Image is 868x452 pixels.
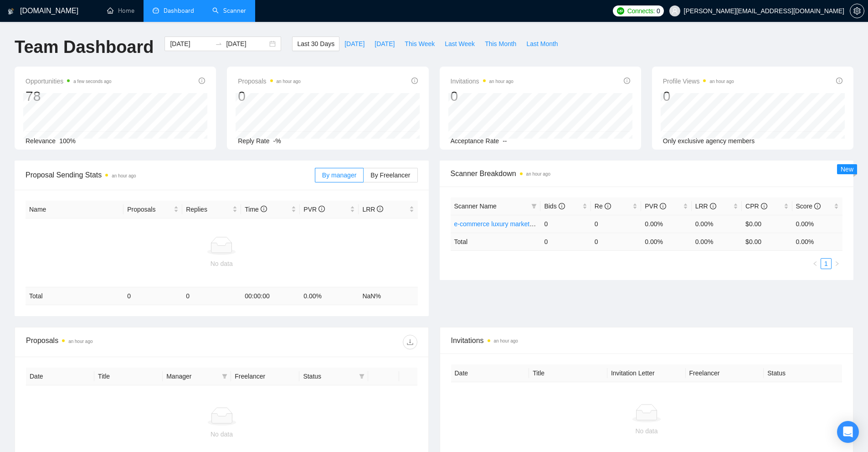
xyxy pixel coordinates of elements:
[850,4,864,18] button: setting
[692,233,742,250] td: 0.00 %
[521,36,563,51] button: Last Month
[841,166,853,173] span: New
[454,203,497,210] span: Scanner Name
[166,371,218,381] span: Manager
[73,79,111,84] time: a few seconds ago
[318,206,325,212] span: info-circle
[454,220,538,228] a: e-commerce luxury marketing
[764,364,842,382] th: Status
[186,204,231,214] span: Replies
[182,287,241,305] td: 0
[303,371,355,381] span: Status
[261,206,267,212] span: info-circle
[357,369,366,383] span: filter
[745,203,767,210] span: CPR
[832,258,842,269] li: Next Page
[695,203,716,210] span: LRR
[660,203,666,209] span: info-circle
[153,7,159,14] span: dashboard
[792,215,842,233] td: 0.00%
[226,39,267,49] input: End date
[238,88,301,105] div: 0
[480,36,521,51] button: This Month
[163,368,231,385] th: Manager
[810,258,821,269] button: left
[359,374,365,379] span: filter
[220,369,229,383] span: filter
[26,368,94,385] th: Date
[641,215,691,233] td: 0.00%
[742,215,792,233] td: $0.00
[112,173,136,178] time: an hour ago
[709,79,734,84] time: an hour ago
[375,39,395,49] span: [DATE]
[403,338,417,346] span: download
[544,203,565,210] span: Bids
[370,171,410,179] span: By Freelancer
[33,429,410,439] div: No data
[821,259,831,269] a: 1
[451,335,842,346] span: Invitations
[451,88,514,105] div: 0
[400,36,440,51] button: This Week
[605,203,611,209] span: info-circle
[170,39,211,49] input: Start date
[657,6,660,16] span: 0
[489,79,514,84] time: an hour ago
[686,364,764,382] th: Freelancer
[26,335,221,349] div: Proposals
[29,259,414,269] div: No data
[451,76,514,87] span: Invitations
[796,203,821,210] span: Score
[127,204,172,214] span: Proposals
[814,203,821,209] span: info-circle
[692,215,742,233] td: 0.00%
[273,137,281,145] span: -%
[68,339,92,344] time: an hour ago
[339,36,370,51] button: [DATE]
[15,36,154,58] h1: Team Dashboard
[591,215,641,233] td: 0
[641,233,691,250] td: 0.00 %
[8,4,14,19] img: logo
[164,7,194,15] span: Dashboard
[540,233,591,250] td: 0
[322,171,356,179] span: By manager
[850,7,864,15] a: setting
[494,338,518,343] time: an hour ago
[559,203,565,209] span: info-circle
[411,78,418,84] span: info-circle
[663,76,734,87] span: Profile Views
[834,261,840,266] span: right
[458,426,835,436] div: No data
[123,201,182,218] th: Proposals
[377,206,383,212] span: info-circle
[445,39,475,49] span: Last Week
[451,168,843,179] span: Scanner Breakdown
[123,287,182,305] td: 0
[529,364,607,382] th: Title
[215,40,222,47] span: to
[300,287,359,305] td: 0.00 %
[277,79,301,84] time: an hour ago
[761,203,767,209] span: info-circle
[617,7,624,15] img: upwork-logo.png
[451,364,529,382] th: Date
[645,203,666,210] span: PVR
[26,88,112,105] div: 78
[591,233,641,250] td: 0
[540,215,591,233] td: 0
[663,88,734,105] div: 0
[215,40,222,47] span: swap-right
[182,201,241,218] th: Replies
[297,39,334,49] span: Last 30 Days
[241,287,300,305] td: 00:00:00
[710,203,716,209] span: info-circle
[672,8,678,14] span: user
[451,137,499,145] span: Acceptance Rate
[526,171,550,177] time: an hour ago
[362,206,383,213] span: LRR
[26,287,123,305] td: Total
[526,39,558,49] span: Last Month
